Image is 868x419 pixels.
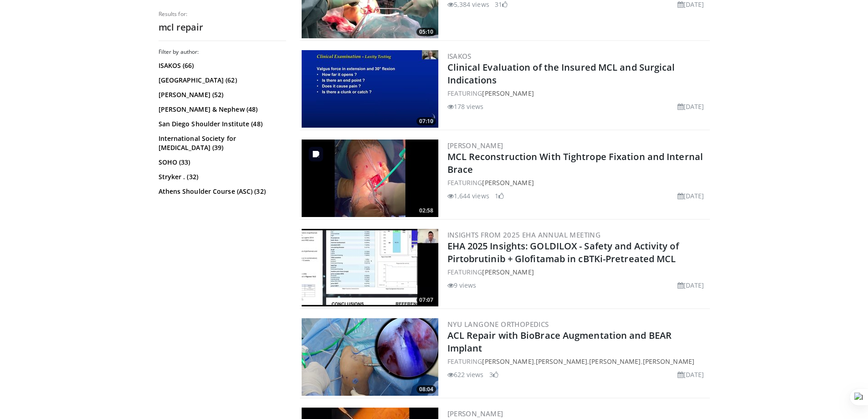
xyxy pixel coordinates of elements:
[536,357,587,366] a: [PERSON_NAME]
[416,385,436,393] span: 08:04
[447,267,708,277] div: FEATURING
[447,102,484,111] li: 178 views
[302,229,438,306] a: 07:07
[678,280,704,290] li: [DATE]
[159,90,284,99] a: [PERSON_NAME] (52)
[643,357,694,366] a: [PERSON_NAME]
[482,268,534,276] a: [PERSON_NAME]
[159,48,286,56] h3: Filter by author:
[302,140,438,217] img: 7414f952-2dbe-484b-a157-022ad333cc89.300x170_q85_crop-smart_upscale.jpg
[489,370,498,379] li: 3
[447,280,477,290] li: 9 views
[302,318,438,396] a: 08:04
[482,357,534,366] a: [PERSON_NAME]
[447,191,489,201] li: 1,644 views
[416,207,436,215] span: 02:58
[159,158,284,167] a: SOHO (33)
[302,50,438,128] img: 7c4acb4c-8d49-4fa9-a9f5-1a0ae55bd28a.300x170_q85_crop-smart_upscale.jpg
[302,140,438,217] a: 02:58
[159,105,284,114] a: [PERSON_NAME] & Nephew (48)
[302,229,438,306] img: 1a4d8242-2f5f-4469-b727-3264dfc5ff17.300x170_q85_crop-smart_upscale.jpg
[447,178,708,187] div: FEATURING
[447,329,672,354] a: ACL Repair with BioBrace Augmentation and BEAR Implant
[447,357,708,366] div: FEATURING , , ,
[447,320,549,329] a: NYU Langone Orthopedics
[447,150,704,176] a: MCL Reconstruction With Tightrope Fixation and Internal Brace
[159,134,284,152] a: International Society for [MEDICAL_DATA] (39)
[447,88,708,98] div: FEATURING
[302,50,438,128] a: 07:10
[159,172,284,181] a: Stryker . (32)
[495,191,504,201] li: 1
[447,52,472,61] a: ISAKOS
[159,10,286,18] p: Results for:
[159,61,284,70] a: ISAKOS (66)
[447,141,503,150] a: [PERSON_NAME]
[447,240,679,265] a: EHA 2025 Insights: GOLDILOX - Safety and Activity of Pirtobrutinib + Glofitamab in cBTKi-Pretreat...
[678,191,704,201] li: [DATE]
[678,102,704,111] li: [DATE]
[482,178,534,187] a: [PERSON_NAME]
[447,370,484,379] li: 622 views
[159,119,284,129] a: San Diego Shoulder Institute (48)
[447,409,503,418] a: [PERSON_NAME]
[416,117,436,125] span: 07:10
[159,187,284,196] a: Athens Shoulder Course (ASC) (32)
[447,61,675,86] a: Clinical Evaluation of the Insured MCL and Surgical Indications
[159,21,286,33] h2: mcl repair
[159,76,284,85] a: [GEOGRAPHIC_DATA] (62)
[589,357,641,366] a: [PERSON_NAME]
[302,318,438,396] img: d9857470-d814-40ac-9b99-e7be888c9cc4.jpg.300x170_q85_crop-smart_upscale.jpg
[678,370,704,379] li: [DATE]
[416,296,436,304] span: 07:07
[482,89,534,98] a: [PERSON_NAME]
[416,28,436,36] span: 05:10
[447,230,601,239] a: Insights from 2025 EHA Annual Meeting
